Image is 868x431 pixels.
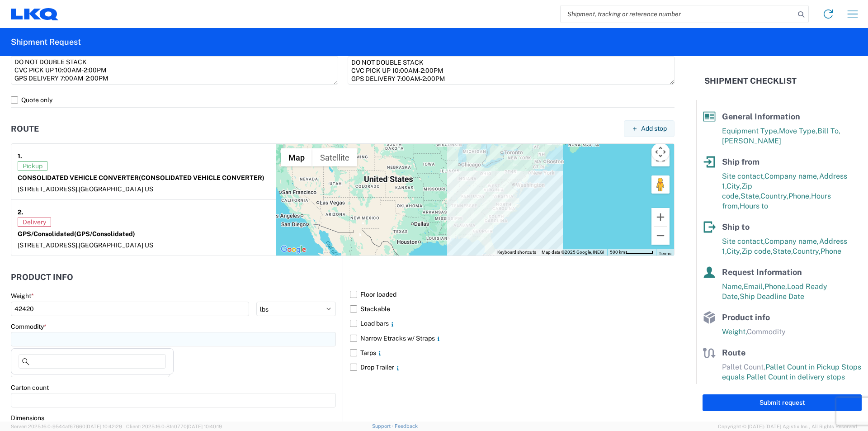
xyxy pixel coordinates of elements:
span: Phone [821,247,841,256]
strong: 1. [18,150,22,161]
a: Feedback [395,423,418,429]
span: General Information [722,112,800,121]
span: Company name, [764,237,819,246]
span: (GPS/Consolidated) [74,230,135,237]
img: Google [278,244,308,256]
span: [GEOGRAPHIC_DATA] US [79,185,153,193]
span: Bill To, [817,127,840,135]
span: Hours to [740,202,768,210]
span: (CONSOLIDATED VEHICLE CONVERTER) [139,174,264,181]
span: Ship Deadline Date [740,292,804,301]
span: [PERSON_NAME] [722,137,781,145]
span: Route [722,348,745,357]
span: Client: 2025.16.0-8fc0770 [126,424,222,429]
span: Site contact, [722,172,764,180]
button: Submit request [703,394,862,411]
label: Load bars [350,316,675,331]
span: Server: 2025.16.0-9544af67660 [11,424,122,429]
h2: Shipment Checklist [704,76,797,86]
button: Map Scale: 500 km per 58 pixels [607,249,656,256]
h2: Shipment Request [11,37,81,47]
span: Country, [760,192,788,200]
span: Email, [744,282,764,291]
label: Tarps [350,346,675,360]
span: Company name, [764,172,819,180]
label: Stackable [350,302,675,316]
span: State, [741,192,760,200]
button: Show street map [281,148,312,166]
span: Map data ©2025 Google, INEGI [542,250,604,255]
span: Add stop [641,124,667,133]
label: Dimensions [11,414,44,422]
span: Pallet Count in Pickup Stops equals Pallet Count in delivery stops [722,363,861,381]
span: Ship to [722,222,750,232]
span: Weight, [722,327,747,336]
label: Floor loaded [350,287,675,302]
input: Shipment, tracking or reference number [561,5,795,23]
span: Delivery [18,218,51,227]
strong: CONSOLIDATED VEHICLE CONVERTER [18,174,264,181]
h2: Product Info [11,273,73,282]
span: 500 km [610,250,625,255]
span: Pickup [18,161,47,171]
button: Keyboard shortcuts [497,249,536,256]
span: Site contact, [722,237,764,246]
span: State, [773,247,793,256]
span: Country, [793,247,821,256]
label: Quote only [11,93,675,107]
button: Zoom in [651,208,670,226]
span: Pallet Count, [722,363,765,371]
h2: Route [11,124,39,133]
label: Narrow Etracks w/ Straps [350,331,675,346]
label: Commodity [11,322,47,331]
span: Product info [722,313,770,322]
a: Open this area in Google Maps (opens a new window) [278,244,308,256]
strong: GPS/Consolidated [18,230,135,237]
span: City, [726,182,741,190]
span: Phone, [788,192,811,200]
button: Add stop [624,120,675,137]
a: Support [372,423,395,429]
span: Name, [722,282,744,291]
label: Drop Trailer [350,360,675,374]
label: Weight [11,292,34,300]
button: Zoom out [651,227,670,245]
span: [STREET_ADDRESS], [18,185,79,193]
span: Commodity [747,327,786,336]
span: City, [726,247,741,256]
span: [GEOGRAPHIC_DATA] US [79,242,153,249]
span: [DATE] 10:40:19 [187,424,222,429]
button: Show satellite imagery [312,148,357,166]
button: Drag Pegman onto the map to open Street View [651,175,670,194]
strong: 2. [18,206,24,218]
span: [STREET_ADDRESS], [18,242,79,249]
span: Phone, [764,282,787,291]
button: Map camera controls [651,143,670,161]
span: Copyright © [DATE]-[DATE] Agistix Inc., All Rights Reserved [718,422,857,431]
a: Terms [659,251,671,256]
span: Ship from [722,157,759,166]
span: Move Type, [779,127,817,135]
span: Equipment Type, [722,127,779,135]
span: [DATE] 10:42:29 [85,424,122,429]
span: Request Information [722,267,802,277]
label: Carton count [11,384,49,392]
span: Zip code, [741,247,773,256]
